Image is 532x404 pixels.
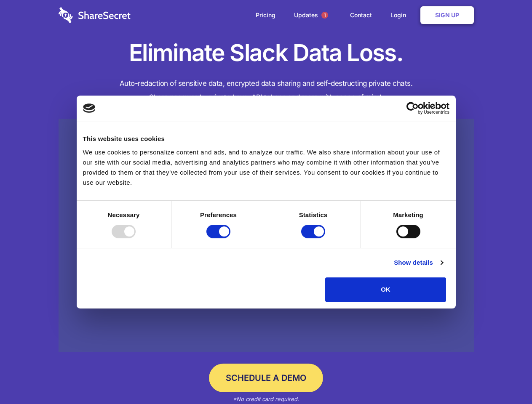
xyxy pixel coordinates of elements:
button: OK [325,277,446,302]
h1: Eliminate Slack Data Loss. [59,38,474,68]
div: This website uses cookies [83,134,449,144]
strong: Necessary [108,211,140,218]
strong: Preferences [200,211,237,218]
div: We use cookies to personalize content and ads, and to analyze our traffic. We also share informat... [83,147,449,188]
a: Wistia video thumbnail [59,119,474,352]
a: Schedule a Demo [209,364,323,392]
img: logo-wordmark-white-trans-d4663122ce5f474addd5e946df7df03e33cb6a1c49d2221995e7729f52c070b2.svg [59,7,131,23]
a: Contact [342,2,380,28]
img: logo [83,104,96,113]
em: *No credit card required. [233,396,299,402]
a: Sign Up [420,6,474,24]
a: Login [382,2,419,28]
a: Usercentrics Cookiebot - opens in a new window [376,102,449,114]
span: 1 [321,12,328,19]
a: Pricing [247,2,284,28]
strong: Marketing [393,211,423,218]
a: Show details [394,258,443,268]
h4: Auto-redaction of sensitive data, encrypted data sharing and self-destructing private chats. Shar... [59,77,474,104]
strong: Statistics [299,211,328,218]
